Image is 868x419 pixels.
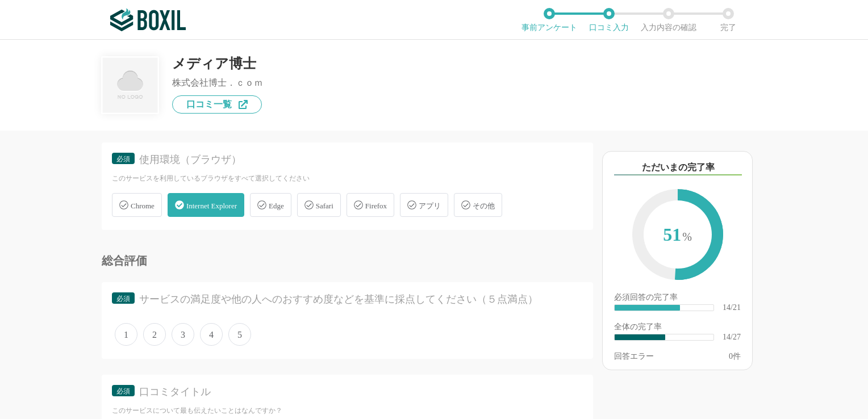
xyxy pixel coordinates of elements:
[682,231,692,243] span: %
[112,174,583,183] div: このサービスを利用しているブラウザをすべて選択してください
[615,334,665,340] div: ​
[614,353,654,361] div: 回答エラー
[139,385,563,399] div: 口コミタイトル
[269,202,284,210] span: Edge
[200,323,223,346] span: 4
[172,95,262,114] a: 口コミ一覧
[186,100,232,109] span: 口コミ一覧
[473,202,495,210] span: その他
[143,323,166,346] span: 2
[115,323,137,346] span: 1
[172,57,263,70] div: メディア博士
[172,78,263,87] div: 株式会社博士．ｃｏｍ
[614,294,741,304] div: 必須回答の完了率
[729,352,733,361] span: 0
[644,200,712,271] span: 51
[419,202,441,210] span: アプリ
[110,9,186,31] img: ボクシルSaaS_ロゴ
[698,8,758,32] li: 完了
[116,387,130,395] span: 必須
[116,155,130,163] span: 必須
[186,202,237,210] span: Internet Explorer
[116,295,130,303] span: 必須
[139,292,563,307] div: サービスの満足度や他の人へのおすすめ度などを基準に採点してください（５点満点）
[131,202,155,210] span: Chrome
[639,8,698,32] li: 入力内容の確認
[723,333,741,341] div: 14/27
[614,161,742,175] div: ただいまの完了率
[316,202,333,210] span: Safari
[228,323,251,346] span: 5
[112,406,583,416] div: このサービスについて最も伝えたいことはなんですか？
[615,305,680,311] div: ​
[614,323,741,333] div: 全体の完了率
[102,255,593,266] div: 総合評価
[519,8,579,32] li: 事前アンケート
[365,202,387,210] span: Firefox
[139,153,563,167] div: 使用環境（ブラウザ）
[579,8,639,32] li: 口コミ入力
[172,323,194,346] span: 3
[723,304,741,312] div: 14/21
[729,353,741,361] div: 件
